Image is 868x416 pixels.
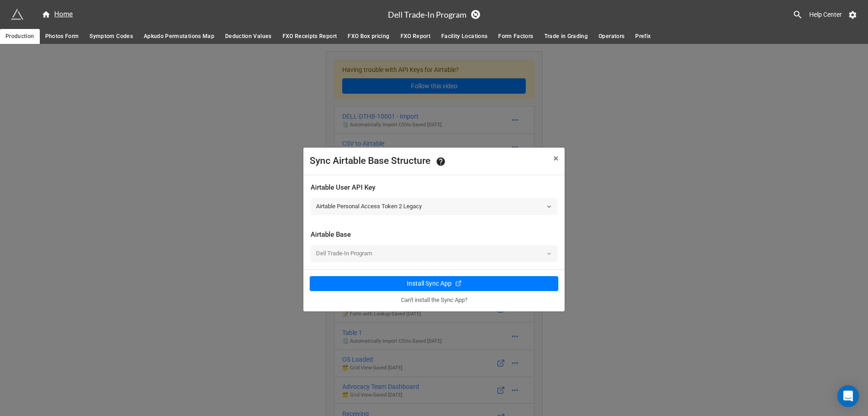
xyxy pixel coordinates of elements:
span: Trade in Grading [544,32,588,41]
span: Apkudo Permutations Map [144,32,214,41]
div: Install Sync App [407,279,452,288]
span: Prefix [635,32,651,41]
span: × [553,153,558,164]
span: FXO Report [401,32,431,41]
a: Help Center [803,6,848,23]
div: Airtable User API Key [311,182,557,193]
span: Production [5,32,34,41]
span: Photos Form [45,32,79,41]
div: Home [42,9,73,20]
span: Form Factors [498,32,533,41]
a: Airtable Personal Access Token 2 Legacy [311,198,557,215]
span: Operators [599,32,624,41]
a: Sync Base Structure [471,10,480,19]
div: Open Intercom Messenger [837,385,859,407]
a: Can't install the Sync App? [401,296,467,303]
span: FXO Receipts Report [283,32,337,41]
span: Symptom Codes [90,32,133,41]
span: Facility Locations [441,32,487,41]
a: Install Sync App [310,276,558,292]
span: Deduction Values [225,32,272,41]
img: miniextensions-icon.73ae0678.png [11,8,24,21]
div: Airtable Base [311,230,557,240]
h3: Dell Trade-In Program [388,10,467,19]
div: Sync Airtable Base Structure [310,154,533,168]
span: FXO Box pricing [348,32,389,41]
